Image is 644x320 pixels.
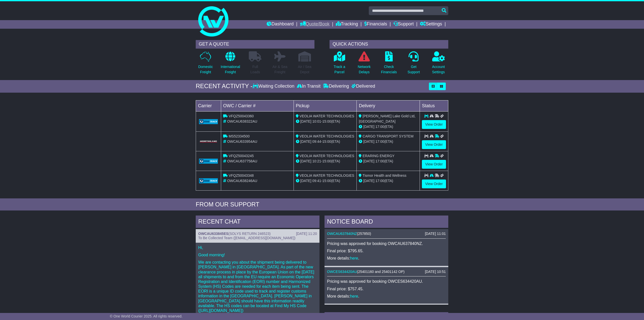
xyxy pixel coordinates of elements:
[363,173,406,177] span: Tismor Health and Wellness
[294,100,357,111] td: Pickup
[327,248,446,253] p: Final price: $795.65.
[110,314,183,318] span: © One World Courier 2025. All rights reserved.
[364,20,387,29] a: Financials
[300,119,311,123] span: [DATE]
[312,179,321,183] span: 09:41
[359,139,418,144] div: (ETA)
[312,119,321,123] span: 10:01
[253,84,296,89] div: Waiting Collection
[425,232,446,236] div: [DATE] 11:01
[422,140,446,149] a: View Order
[336,20,358,29] a: Tracking
[330,40,448,49] div: QUICK ACTIONS
[327,241,446,246] p: Pricing was approved for booking OWCAU637840NZ.
[322,139,331,144] span: 15:00
[425,270,446,274] div: [DATE] 10:51
[300,134,354,138] span: VEOLIA WATER TECHNOLOGIES
[322,84,350,89] div: Delivering
[229,173,254,177] span: VFQZ50043348
[229,134,250,138] span: MS52334500
[312,159,321,163] span: 10:21
[432,51,445,78] a: AccountSettings
[359,159,418,164] div: (ETA)
[198,51,213,78] a: DomesticFreight
[363,134,413,138] span: CARGO TRANSPORT SYSTEM
[198,64,213,75] p: Domestic Freight
[298,64,311,75] p: Air / Sea Depot
[230,232,269,236] span: SOLYS RETURN 246523
[350,256,358,260] a: here
[322,179,331,183] span: 15:00
[196,201,448,208] div: FROM OUR SUPPORT
[325,216,448,229] div: NOTICE BOARD
[300,20,330,29] a: Quote/Book
[359,178,418,184] div: (ETA)
[375,159,384,163] span: 17:00
[375,139,384,144] span: 17:00
[363,159,374,163] span: [DATE]
[327,232,446,236] div: ( )
[312,139,321,144] span: 09:44
[359,114,415,123] span: [PERSON_NAME] Lake Gold Ltd, [GEOGRAPHIC_DATA]
[300,179,311,183] span: [DATE]
[227,119,257,123] span: OWCAU638322AU
[296,84,322,89] div: In Transit
[198,232,228,236] a: OWCAU633845ES
[358,270,404,274] span: 25401160 and 25401142 OP
[221,64,240,75] p: International Freight
[300,114,354,118] span: VEOLIA WATER TECHNOLOGIES
[227,179,257,183] span: OWCAU638246AU
[300,173,354,177] span: VEOLIA WATER TECHNOLOGIES
[199,140,218,143] img: GetCarrierServiceLogo
[327,270,357,274] a: OWCES634420AU
[198,245,317,250] p: Hi,
[327,270,446,274] div: ( )
[296,119,355,124] div: - (ETA)
[300,139,311,144] span: [DATE]
[198,253,317,257] p: Good morning!
[357,100,420,111] td: Delivery
[296,178,355,184] div: - (ETA)
[196,216,319,229] div: RECENT CHAT
[327,294,446,299] p: More details: .
[375,179,384,183] span: 17:00
[198,236,295,240] span: To Be Collected Team ([EMAIL_ADDRESS][DOMAIN_NAME])
[422,180,446,188] a: View Order
[196,40,314,49] div: GET A QUOTE
[327,287,446,291] p: Final price: $757.45.
[198,260,317,313] p: We are contacting you about the shipment being delivered to [PERSON_NAME] in [GEOGRAPHIC_DATA]. A...
[393,20,414,29] a: Support
[322,119,331,123] span: 15:00
[358,232,370,236] span: 257850
[357,51,371,78] a: NetworkDelays
[420,100,448,111] td: Status
[422,160,446,169] a: View Order
[359,124,418,129] div: (ETA)
[267,20,294,29] a: Dashboard
[229,154,254,158] span: VFQZ50043245
[327,256,446,261] p: More details: .
[381,64,397,75] p: Check Financials
[196,100,221,111] td: Carrier
[249,64,261,75] p: Full Loads
[363,154,394,158] span: ERARING ENERGY
[220,51,240,78] a: InternationalFreight
[300,159,311,163] span: [DATE]
[327,279,446,284] p: Pricing was approved for booking OWCES634420AU.
[350,84,375,89] div: Delivered
[327,232,357,236] a: OWCAU637840NZ
[300,154,354,158] span: VEOLIA WATER TECHNOLOGIES
[408,64,420,75] p: Get Support
[198,232,317,236] div: ( )
[196,83,253,90] div: RECENT ACTIVITY -
[375,125,384,129] span: 17:00
[227,159,257,163] span: OWCAU637758AU
[422,120,446,129] a: View Order
[296,159,355,164] div: - (ETA)
[221,100,294,111] td: OWC / Carrier #
[322,159,331,163] span: 15:00
[199,119,218,124] img: GetCarrierServiceLogo
[296,232,317,236] div: [DATE] 11:20
[229,114,254,118] span: VFQZ50043360
[432,64,445,75] p: Account Settings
